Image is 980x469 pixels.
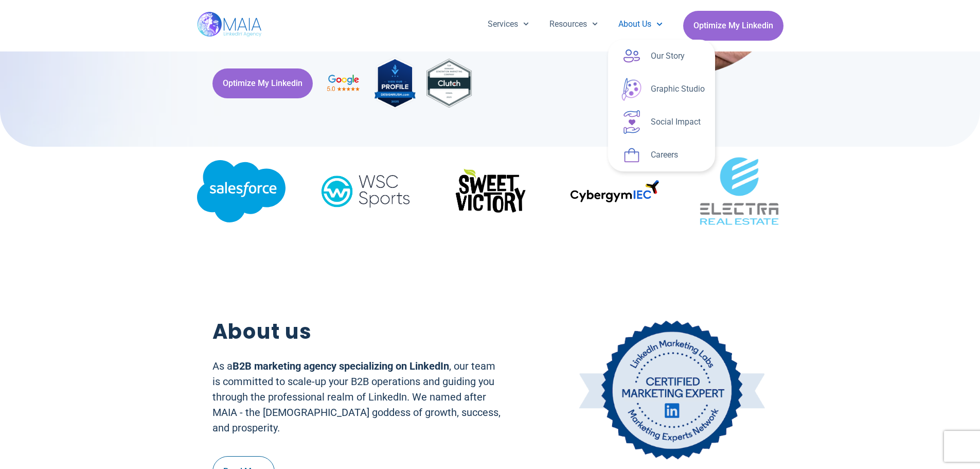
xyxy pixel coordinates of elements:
a: About Us [608,11,672,38]
img: salesforce-2 [197,160,286,222]
p: As a , our team is committed to scale-up your B2B operations and guiding you through the professi... [212,358,502,436]
nav: Menu [477,11,673,38]
div: 13 / 19 [197,160,286,225]
a: Services [477,11,539,38]
a: Optimize My Linkedin [683,11,783,41]
a: Our Story [608,40,715,73]
b: B2B marketing agency specializing on LinkedIn [233,360,449,372]
ul: About Us [608,40,715,171]
img: Dark-modeoff-Gradienton [571,180,659,202]
div: 16 / 19 [571,180,659,206]
div: Image Carousel [197,147,783,239]
a: Graphic Studio [608,73,715,106]
a: Social Impact [608,106,715,138]
a: Careers [608,138,715,171]
a: Resources [539,11,608,38]
h2: About us [212,316,502,348]
span: Optimize My Linkedin [693,16,773,36]
div: 17 / 19 [695,147,783,239]
img: WSC_Sports_Logo [322,168,410,214]
div: 15 / 19 [446,160,534,226]
span: Optimize My Linkedin [223,74,302,93]
img: „…˜ƒ„ (1) (1) [695,147,783,235]
img: Linkedin certificate for website [575,316,768,467]
div: 14 / 19 [322,168,410,218]
img: MAIA Digital's rating on DesignRush, the industry-leading B2B Marketplace connecting brands with ... [375,56,416,111]
a: Optimize My Linkedin [212,68,313,98]
img: $OwNX5LDC34w6wqMnsaxDKaRVNkuSzWXvGhDW5fUi8uqd8sg6cxLca9 [446,160,534,222]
